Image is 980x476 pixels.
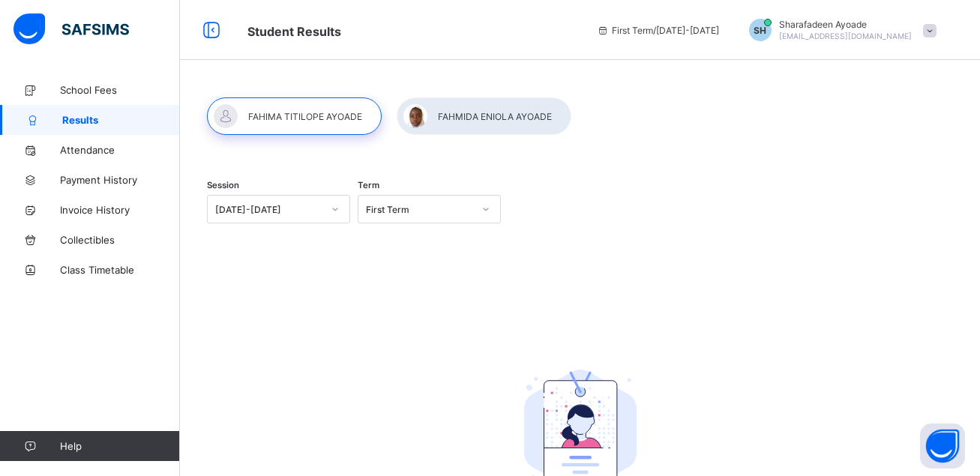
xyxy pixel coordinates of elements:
span: Class Timetable [60,264,180,276]
div: First Term [366,204,473,215]
span: Attendance [60,144,180,156]
span: Results [62,114,180,126]
div: SharafadeenAyoade [734,19,944,41]
span: Help [60,440,179,452]
span: School Fees [60,84,180,96]
span: Student Results [247,24,341,39]
span: Payment History [60,174,180,186]
span: SH [754,25,766,36]
span: Invoice History [60,204,180,216]
span: Session [207,180,239,190]
span: Term [358,180,379,190]
span: session/term information [597,25,719,36]
span: [EMAIL_ADDRESS][DOMAIN_NAME] [779,31,912,40]
span: Sharafadeen Ayoade [779,19,912,30]
div: [DATE]-[DATE] [215,204,322,215]
span: Collectibles [60,234,180,246]
button: Open asap [920,424,965,469]
img: safsims [13,13,129,45]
